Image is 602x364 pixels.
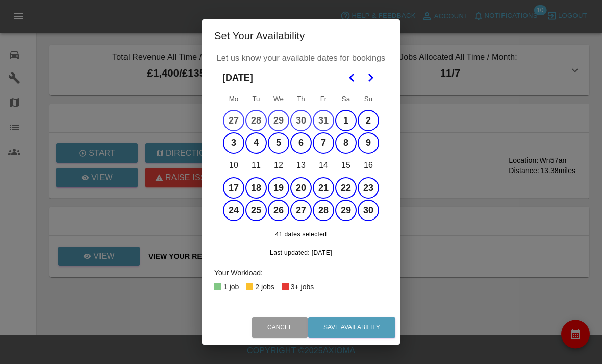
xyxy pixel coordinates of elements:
[358,200,379,221] button: Sunday, November 30th, 2025, selected
[223,200,244,221] button: Monday, November 24th, 2025, selected
[202,19,400,52] h2: Set Your Availability
[223,155,244,176] button: Monday, November 10th, 2025
[312,89,335,109] th: Friday
[335,200,357,221] button: Saturday, November 29th, 2025, selected
[361,68,380,87] button: Go to the Next Month
[222,89,380,222] table: November 2025
[223,281,239,293] div: 1 job
[223,132,244,154] button: Monday, November 3rd, 2025, selected
[357,89,380,109] th: Sunday
[291,281,314,293] div: 3+ jobs
[245,132,267,154] button: Tuesday, November 4th, 2025, selected
[313,155,334,176] button: Friday, November 14th, 2025
[245,155,267,176] button: Tuesday, November 11th, 2025
[358,177,379,199] button: Sunday, November 23rd, 2025, selected
[245,89,267,109] th: Tuesday
[343,68,361,87] button: Go to the Previous Month
[313,110,334,131] button: Friday, October 31st, 2025, selected
[290,132,312,154] button: Thursday, November 6th, 2025, selected
[222,89,245,109] th: Monday
[268,155,289,176] button: Wednesday, November 12th, 2025
[313,200,334,221] button: Friday, November 28th, 2025, selected
[245,200,267,221] button: Tuesday, November 25th, 2025, selected
[245,110,267,131] button: Tuesday, October 28th, 2025, selected
[335,89,357,109] th: Saturday
[313,132,334,154] button: Friday, November 7th, 2025, selected
[358,132,379,154] button: Sunday, November 9th, 2025, selected
[223,110,244,131] button: Monday, October 27th, 2025, selected
[308,317,395,338] button: Save Availability
[335,110,357,131] button: Saturday, November 1st, 2025, selected
[290,89,312,109] th: Thursday
[268,110,289,131] button: Wednesday, October 29th, 2025, selected
[245,177,267,199] button: Tuesday, November 18th, 2025, selected
[214,266,388,279] div: Your Workload:
[267,89,290,109] th: Wednesday
[270,249,332,256] span: Last updated: [DATE]
[222,66,253,89] span: [DATE]
[222,230,380,240] span: 41 dates selected
[252,317,308,338] button: Cancel
[335,177,357,199] button: Saturday, November 22nd, 2025, selected
[268,132,289,154] button: Wednesday, November 5th, 2025, selected
[335,132,357,154] button: Saturday, November 8th, 2025, selected
[290,200,312,221] button: Thursday, November 27th, 2025, selected
[214,52,388,64] p: Let us know your available dates for bookings
[290,110,312,131] button: Thursday, October 30th, 2025, selected
[223,177,244,199] button: Monday, November 17th, 2025, selected
[358,155,379,176] button: Sunday, November 16th, 2025
[313,177,334,199] button: Friday, November 21st, 2025, selected
[255,281,274,293] div: 2 jobs
[290,177,312,199] button: Thursday, November 20th, 2025, selected
[335,155,357,176] button: Saturday, November 15th, 2025
[268,200,289,221] button: Wednesday, November 26th, 2025, selected
[290,155,312,176] button: Thursday, November 13th, 2025
[358,110,379,131] button: Sunday, November 2nd, 2025, selected
[268,177,289,199] button: Wednesday, November 19th, 2025, selected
